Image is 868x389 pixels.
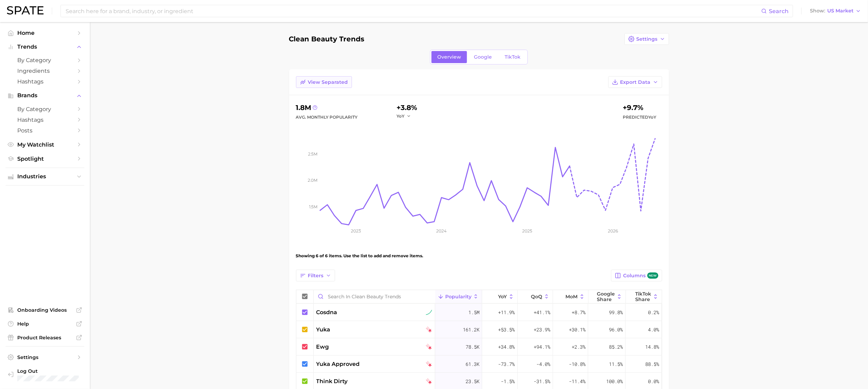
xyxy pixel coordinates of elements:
img: SPATE [7,6,44,14]
a: Overview [431,51,467,63]
span: Show [810,9,825,13]
span: Popularity [445,294,471,299]
img: falling star [426,378,432,385]
span: Ingredients [17,68,73,74]
span: YoY [397,113,404,119]
span: +34.8% [498,343,515,351]
button: yukafalling star161.2k+53.5%+23.9%+30.1%96.0%4.0% [296,321,662,338]
button: View Separated [296,76,352,88]
span: Brands [17,92,73,99]
tspan: 2.5m [308,151,317,157]
span: Hashtags [17,78,73,85]
span: -31.5% [534,377,550,386]
tspan: 1.5m [309,204,317,209]
a: Product Releases [6,332,84,343]
a: Ingredients [6,66,84,76]
span: -73.7% [498,360,515,368]
span: +53.5% [498,326,515,334]
span: Google [474,54,492,60]
a: Help [6,319,84,329]
span: +8.7% [572,308,585,317]
button: Popularity [435,290,482,303]
span: +41.1% [534,308,550,317]
button: Industries [6,171,84,182]
input: Search in clean beauty trends [314,290,436,303]
span: Settings [637,36,658,42]
span: yuka [316,326,331,334]
button: YoY [482,290,517,303]
span: +11.9% [498,308,515,317]
span: Overview [437,54,461,60]
span: ewg [316,343,329,351]
span: -11.4% [569,377,585,386]
a: Spotlight [6,153,84,164]
span: +94.1% [534,343,550,351]
button: cosdnasustained riser1.5m+11.9%+41.1%+8.7%99.8%0.2% [296,304,662,321]
span: +23.9% [534,326,550,334]
button: Brands [6,90,84,101]
div: 1.8m [296,102,358,113]
span: YoY [649,114,657,120]
span: 96.0% [609,326,623,334]
span: Google Share [597,291,615,302]
button: TikTok Share [626,290,662,303]
h1: clean beauty trends [289,35,365,43]
button: Export Data [608,76,662,88]
span: Hashtags [17,117,73,123]
span: Product Releases [17,335,73,341]
div: Avg. Monthly Popularity [296,113,358,121]
button: ShowUS Market [808,7,863,16]
span: Trends [17,44,73,50]
span: 4.0% [648,326,659,334]
a: Hashtags [6,76,84,87]
button: Columnsnew [611,270,662,281]
img: falling star [426,344,432,350]
span: by Category [17,106,73,112]
span: 1.5m [468,308,479,317]
span: Predicted [623,113,657,121]
span: -10.8% [569,360,585,368]
div: +9.7% [623,102,657,113]
div: +3.8% [397,102,417,113]
tspan: 2023 [351,228,361,233]
span: Settings [17,354,73,360]
span: 11.5% [609,360,623,368]
span: -1.5% [501,377,515,386]
span: 99.8% [609,308,623,317]
a: Posts [6,125,84,136]
tspan: 2025 [522,228,532,233]
span: TikTok Share [635,291,651,302]
input: Search here for a brand, industry, or ingredient [65,5,761,17]
span: cosdna [316,308,337,317]
span: Export Data [620,79,651,85]
a: Google [468,51,498,63]
a: My Watchlist [6,139,84,150]
button: yuka approvedfalling star61.3k-73.7%-4.0%-10.8%11.5%88.5% [296,356,662,373]
a: Log out. Currently logged in with e-mail akashche@kenvue.com. [6,366,84,383]
img: falling star [426,327,432,333]
button: YoY [397,113,411,119]
span: 61.3k [466,360,479,368]
a: Settings [6,352,84,362]
span: Columns [623,272,658,279]
span: My Watchlist [17,141,73,148]
div: Showing 6 of 6 items. Use the list to add and remove items. [296,246,662,266]
span: MoM [565,294,578,299]
span: by Category [17,57,73,63]
span: TikTok [505,54,521,60]
span: 0.0% [648,377,659,386]
span: Industries [17,173,73,180]
a: Home [6,28,84,38]
span: -4.0% [536,360,550,368]
span: Home [17,30,73,36]
span: Onboarding Videos [17,307,73,313]
a: Hashtags [6,114,84,125]
span: Filters [308,273,324,279]
span: 100.0% [606,377,623,386]
button: Settings [624,33,669,45]
button: Filters [296,270,335,281]
span: think dirty [316,377,348,386]
span: Spotlight [17,156,73,162]
span: yuka approved [316,360,360,368]
img: sustained riser [426,309,432,316]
